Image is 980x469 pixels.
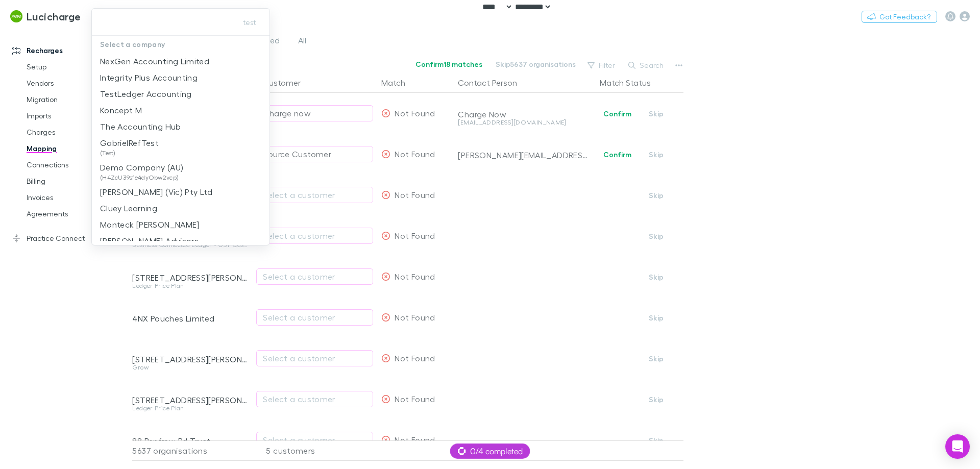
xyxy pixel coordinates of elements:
[100,218,200,231] p: Monteck [PERSON_NAME]
[100,55,209,67] p: NexGen Accounting Limited
[100,161,183,174] p: Demo Company (AU)
[945,434,970,459] div: Open Intercom Messenger
[100,186,212,198] p: [PERSON_NAME] (Vic) Pty Ltd
[100,174,183,182] span: (H4ZcU39sfe4dyObw2vcp)
[100,202,157,214] p: Cluey Learning
[243,16,256,29] span: test
[100,149,159,157] span: (Test)
[233,16,265,29] button: test
[100,120,181,133] p: The Accounting Hub
[100,104,142,116] p: Koncept M
[100,235,261,259] p: [PERSON_NAME] Advisors ([GEOGRAPHIC_DATA]) Pty Ltd
[92,36,269,53] p: Select a company
[100,88,192,100] p: TestLedger Accounting
[100,137,159,149] p: GabrielRefTest
[100,71,198,84] p: Integrity Plus Accounting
